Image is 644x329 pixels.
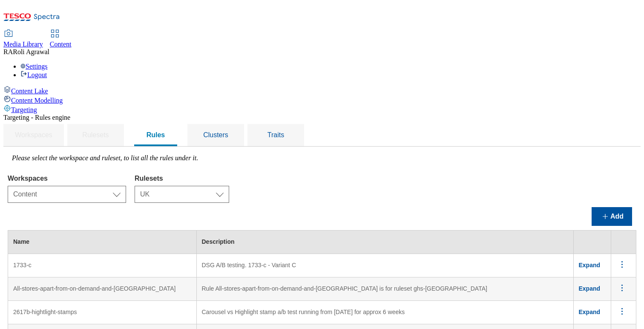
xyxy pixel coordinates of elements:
span: Traits [267,131,284,139]
span: Content Modelling [11,97,63,104]
a: Logout [20,71,47,78]
td: DSG A/B testing. 1733-c - Variant C [196,254,573,277]
svg: menus [617,259,627,270]
label: Workspaces [8,175,126,182]
span: Expand [579,262,601,268]
span: RA [3,48,13,55]
span: Expand [579,285,601,292]
td: 2617b-hightlight-stamps [8,301,197,324]
td: All-stores-apart-from-on-demand-and-[GEOGRAPHIC_DATA] [8,277,197,301]
span: Roli Agrawal [13,48,49,55]
span: Media Library [3,40,43,48]
span: Targeting [11,106,37,113]
span: Rules [147,131,165,139]
a: Media Library [3,30,43,48]
span: Content [50,40,72,48]
th: Description [196,231,573,254]
div: Targeting - Rules engine [3,114,641,121]
a: Content [50,30,72,48]
th: Name [8,231,197,254]
td: 1733-c [8,254,197,277]
svg: menus [617,306,627,317]
label: Rulesets [135,175,229,182]
span: Content Lake [11,87,48,95]
span: Clusters [203,131,228,139]
a: Content Modelling [3,95,641,104]
td: Carousel vs Highlight stamp a/b test running from [DATE] for approx 6 weeks [196,301,573,324]
td: Rule All-stores-apart-from-on-demand-and-[GEOGRAPHIC_DATA] is for ruleset ghs-[GEOGRAPHIC_DATA] [196,277,573,301]
a: Targeting [3,104,641,114]
span: Expand [579,309,601,315]
a: Content Lake [3,86,641,95]
a: Settings [20,63,48,70]
button: Add [592,207,632,226]
label: Please select the workspace and ruleset, to list all the rules under it. [12,154,198,162]
svg: menus [617,283,627,293]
